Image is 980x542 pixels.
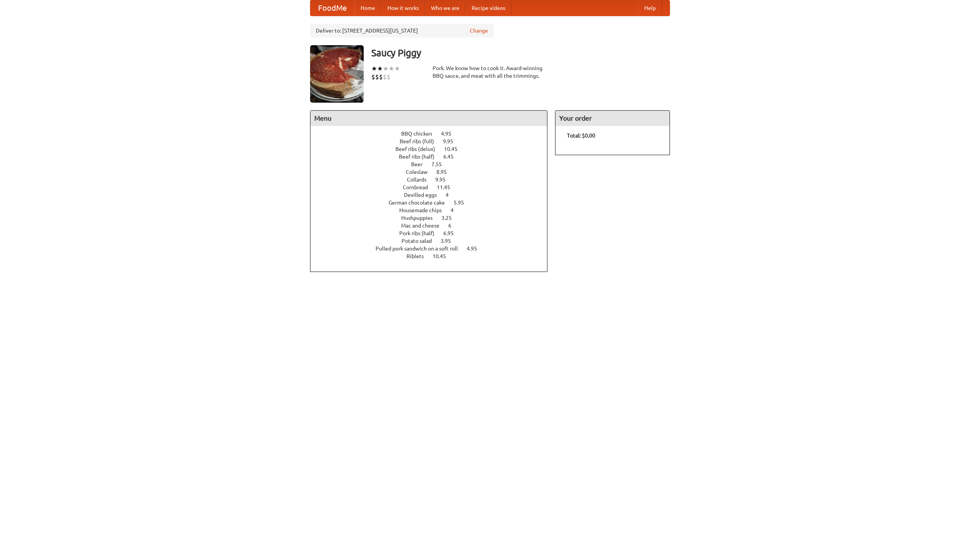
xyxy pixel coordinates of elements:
span: 6.45 [443,154,461,160]
span: 5.95 [454,200,472,206]
li: ★ [389,64,394,73]
b: Total: $0.00 [567,133,595,139]
span: 4 [451,207,461,213]
a: Cornbread 11.45 [403,184,464,190]
a: Pork ribs (half) 6.95 [399,230,468,236]
img: angular.jpg [310,45,364,103]
li: ★ [394,64,400,73]
h4: Menu [310,111,547,126]
span: 3.95 [441,238,459,244]
span: German chocolate cake [389,200,452,206]
li: ★ [383,64,389,73]
span: Hushpuppies [401,215,440,221]
span: Beef ribs (full) [400,138,442,144]
a: Pulled pork sandwich on a soft roll 4.95 [376,246,491,252]
span: Housemade chips [399,207,449,213]
span: Pork ribs (half) [399,230,442,236]
span: Beef ribs (delux) [395,146,443,152]
h4: Your order [555,111,670,126]
span: Beer [411,161,430,167]
li: $ [379,73,383,81]
li: $ [375,73,379,81]
span: 7.55 [431,161,449,167]
span: Pulled pork sandwich on a soft roll [376,246,465,252]
span: BBQ chicken [401,131,440,137]
span: Devilled eggs [404,192,444,198]
span: 4.95 [441,131,459,137]
li: $ [387,73,390,81]
a: Devilled eggs 4 [404,192,463,198]
a: Change [470,27,488,34]
a: Beer 7.55 [411,161,456,167]
span: 11.45 [437,184,458,190]
a: Collards 9.95 [407,177,460,183]
span: 6.95 [443,230,461,236]
a: Beef ribs (delux) 10.45 [395,146,472,152]
a: Home [354,0,381,16]
a: Hushpuppies 3.25 [401,215,466,221]
a: Help [638,0,662,16]
span: 3.25 [441,215,459,221]
span: 10.45 [433,253,454,259]
a: Who we are [425,0,465,16]
a: Housemade chips 4 [399,207,468,213]
span: Potato salad [402,238,439,244]
span: Mac and cheese [401,223,447,229]
span: 9.95 [435,177,453,183]
li: ★ [377,64,383,73]
a: Recipe videos [465,0,511,16]
span: 6 [448,223,459,229]
a: Beef ribs (full) 9.95 [400,138,467,144]
span: 4 [446,192,456,198]
span: 4.95 [467,246,485,252]
a: How it works [381,0,425,16]
span: Beef ribs (half) [399,154,442,160]
span: 10.45 [444,146,465,152]
a: FoodMe [310,0,354,16]
div: Pork. We know how to cook it. Award-winning BBQ sauce, and meat with all the trimmings. [433,64,547,80]
a: Coleslaw 8.95 [406,169,461,175]
span: 9.95 [443,138,461,144]
a: BBQ chicken 4.95 [401,131,465,137]
a: German chocolate cake 5.95 [389,200,478,206]
a: Riblets 10.45 [407,253,460,259]
span: 8.95 [436,169,454,175]
span: Coleslaw [406,169,435,175]
a: Mac and cheese 6 [401,223,465,229]
li: $ [371,73,375,81]
li: ★ [371,64,377,73]
li: $ [383,73,387,81]
span: Collards [407,177,434,183]
span: Cornbread [403,184,436,190]
div: Deliver to: [STREET_ADDRESS][US_STATE] [310,24,494,38]
span: Riblets [407,253,431,259]
a: Beef ribs (half) 6.45 [399,154,468,160]
h3: Saucy Piggy [371,45,670,61]
a: Potato salad 3.95 [402,238,465,244]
